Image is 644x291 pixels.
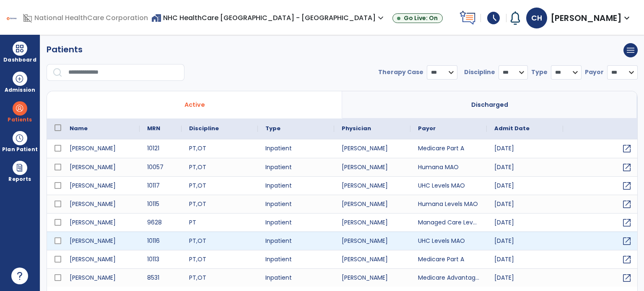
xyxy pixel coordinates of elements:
span: NHC HealthCare [GEOGRAPHIC_DATA] - [GEOGRAPHIC_DATA] [151,13,386,23]
span: menu [626,45,636,55]
span: expand_more [622,13,632,23]
div: Humana MAO [410,158,487,176]
div: [DATE] [487,232,563,250]
div: Inpatient [258,214,334,232]
div: Medicare Advantage Levels [410,269,487,287]
span: Plan Patient [2,147,38,152]
div: [PERSON_NAME] [334,250,410,268]
div: Inpatient [258,232,334,250]
span: OT [197,237,206,245]
div: 8531 [140,269,182,287]
div: Inpatient [258,269,334,287]
div: [DATE] [487,250,563,268]
span: , [189,255,206,263]
div: Press SPACE to select this row. [47,139,639,158]
span: open_in_new [622,273,632,283]
span: open_in_new [622,144,632,154]
div: [PERSON_NAME] [334,214,410,232]
div: [PERSON_NAME] [62,250,140,268]
div: Discipline [464,68,495,77]
span: PT [189,255,196,263]
span: open_in_new [622,181,632,191]
span: Type [265,124,280,133]
div: Inpatient [258,158,334,176]
div: [PERSON_NAME] [62,269,140,287]
span: PT [189,273,196,282]
div: Therapy Case [378,68,423,77]
span: OT [197,144,206,152]
span: MRN [147,124,160,133]
span: open_in_new [622,236,632,246]
span: PT [189,144,196,152]
span: Dashboard [3,57,36,62]
div: 10116 [140,232,182,250]
span: OT [197,273,206,282]
div: [PERSON_NAME] [62,195,140,213]
div: Press SPACE to select this row. [47,232,639,250]
img: Icon Feedback [460,10,476,25]
div: [PERSON_NAME] [62,214,140,232]
span: OT [197,163,206,171]
span: , [189,181,206,190]
span: PT [189,218,196,227]
div: [PERSON_NAME] [62,139,140,158]
div: [PERSON_NAME] [334,195,410,213]
div: Inpatient [258,195,334,213]
span: PT [189,200,196,208]
span: Reports [8,177,31,182]
div: Payor [585,68,604,77]
h7: [PERSON_NAME] [551,12,622,24]
button: menu [623,43,638,57]
div: [PERSON_NAME] [62,177,140,195]
div: Medicare Part A [410,250,487,268]
div: [DATE] [487,177,563,195]
div: Press SPACE to select this row. [47,195,639,213]
div: [PERSON_NAME] [334,269,410,287]
span: OT [197,200,206,208]
div: UHC Levels MAO [410,177,487,195]
div: Press SPACE to select this row. [47,213,639,232]
div: [DATE] [487,139,563,158]
img: bell.svg [509,11,522,25]
button: Discharged [342,91,637,118]
div: 10113 [140,250,182,268]
div: [DATE] [487,195,563,213]
div: 10121 [140,139,182,158]
div: Press SPACE to select this row. [47,176,639,195]
div: 10115 [140,195,182,213]
span: PT [189,237,196,245]
span: Name [70,124,88,133]
div: [PERSON_NAME] [334,177,410,195]
span: Admission [5,88,35,93]
div: Inpatient [258,177,334,195]
button: Active [47,91,342,118]
span: open_in_new [622,199,632,209]
div: 9628 [140,214,182,232]
span: PT [189,163,196,171]
span: Admit Date [494,124,530,133]
span: , [189,163,206,171]
div: Medicare Part A [410,139,487,158]
span: schedule [486,10,501,26]
div: [PERSON_NAME] [334,139,410,158]
div: [PERSON_NAME] [334,158,410,176]
img: logo.svg [7,15,16,20]
img: search.svg [53,68,62,77]
span: Active [184,100,205,109]
span: open_in_new [622,255,632,265]
h7: CH [526,8,547,28]
div: UHC Levels MAO [410,232,487,250]
span: OT [197,255,206,263]
span: Patients [8,117,32,122]
div: [PERSON_NAME] [62,232,140,250]
button: schedule [480,8,506,28]
div: [DATE] [487,269,563,287]
div: [PERSON_NAME] [334,232,410,250]
div: Press SPACE to select this row. [47,158,639,176]
span: PT [189,181,196,190]
span: Discharged [471,100,508,109]
span: Payor [418,124,436,133]
div: [PERSON_NAME] [62,158,140,176]
span: open_in_new [622,218,632,228]
button: CH[PERSON_NAME]expand_more [526,5,632,31]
